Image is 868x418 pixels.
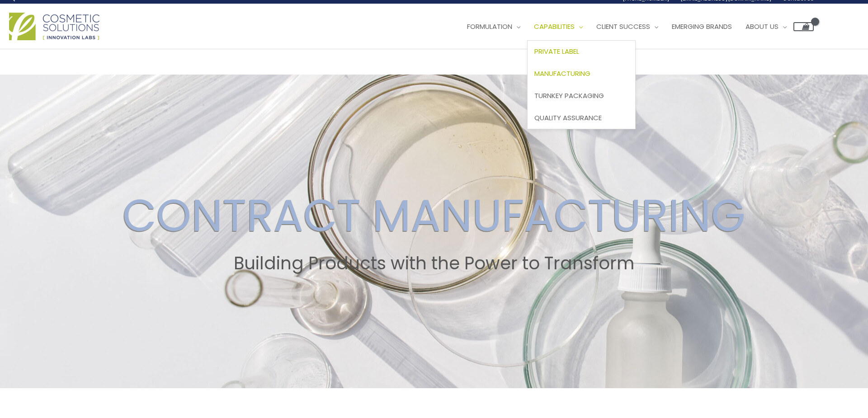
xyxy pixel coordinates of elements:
[467,22,512,31] span: Formulation
[9,13,99,40] img: Cosmetic Solutions Logo
[672,22,732,31] span: Emerging Brands
[534,91,604,100] span: Turnkey Packaging
[9,253,859,274] h2: Building Products with the Power to Transform
[528,41,635,63] a: Private Label
[596,22,650,31] span: Client Success
[534,69,590,78] span: Manufacturing
[460,13,527,40] a: Formulation
[665,13,739,40] a: Emerging Brands
[528,63,635,85] a: Manufacturing
[590,13,665,40] a: Client Success
[527,13,590,40] a: Capabilities
[453,13,814,40] nav: Site Navigation
[534,22,575,31] span: Capabilities
[528,107,635,129] a: Quality Assurance
[528,85,635,107] a: Turnkey Packaging
[739,13,793,40] a: About Us
[745,22,778,31] span: About Us
[534,47,579,56] span: Private Label
[534,113,602,122] span: Quality Assurance
[793,22,814,31] a: View Shopping Cart, empty
[9,189,859,242] h2: CONTRACT MANUFACTURING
